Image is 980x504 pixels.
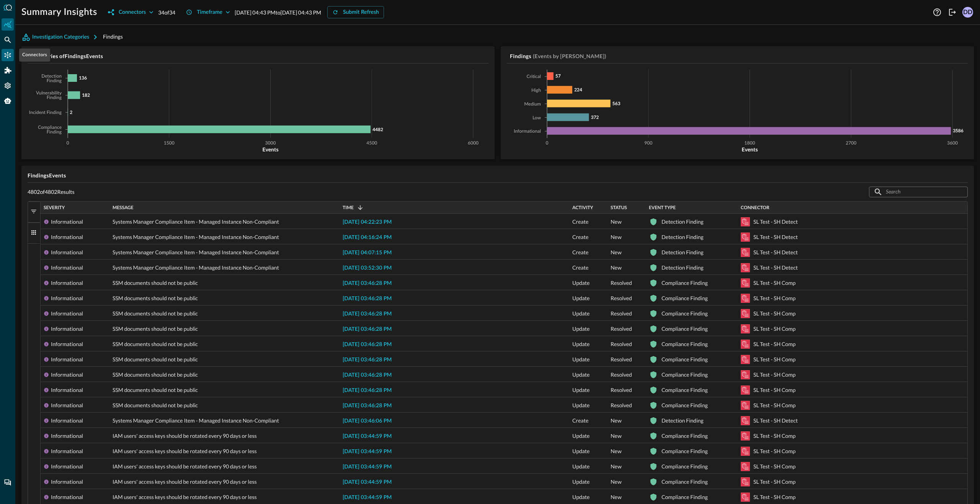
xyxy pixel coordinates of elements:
tspan: 224 [574,87,582,93]
span: SSM documents should not be public [113,367,198,382]
span: Update [572,291,590,306]
tspan: 900 [644,141,652,146]
span: Message [113,205,134,210]
button: Submit Refresh [327,6,384,18]
p: 34 of 34 [158,8,175,16]
div: Detection Finding [661,245,704,260]
div: Compliance Finding [661,398,708,413]
p: [DATE] 04:43 PM to [DATE] 04:43 PM [235,8,321,16]
div: SL Test - SH Comp [753,367,795,382]
div: SL Test - SH Detect [753,413,798,428]
svg: Amazon Security Lake [741,278,750,288]
span: Resolved [611,382,632,398]
span: IAM users' access keys should be rotated every 90 days or less [113,459,257,474]
div: Detection Finding [661,214,704,229]
div: Submit Refresh [343,8,379,17]
tspan: 4500 [366,141,377,146]
span: [DATE] 03:46:28 PM [343,311,392,317]
tspan: 372 [591,114,599,120]
div: SL Test - SH Comp [753,275,795,291]
tspan: Finding [47,96,62,100]
span: Resolved [611,367,632,382]
tspan: 3000 [265,141,276,146]
tspan: 6000 [468,141,479,146]
span: [DATE] 04:07:15 PM [343,250,392,255]
span: [DATE] 03:46:28 PM [343,281,392,286]
div: Informational [51,275,83,291]
svg: Amazon Security Lake [741,217,750,226]
span: IAM users' access keys should be rotated every 90 days or less [113,444,257,459]
span: Findings [103,33,123,40]
button: Logout [946,6,959,18]
input: Search [886,185,950,199]
span: Create [572,245,588,260]
tspan: Critical [527,75,541,79]
tspan: 0 [67,141,69,146]
span: Update [572,337,590,352]
tspan: 0 [546,141,549,146]
span: Systems Manager Compliance Item - Managed Instance Non-Compliant [113,229,279,245]
tspan: 4482 [372,127,383,132]
button: Investigation Categories [21,31,103,43]
span: Time [343,205,354,210]
span: SSM documents should not be public [113,382,198,398]
span: SSM documents should not be public [113,275,198,291]
div: SL Test - SH Comp [753,382,795,398]
div: Detection Finding [661,229,704,245]
span: Resolved [611,275,632,291]
div: Compliance Finding [661,459,708,474]
span: Resolved [611,321,632,337]
span: Update [572,352,590,367]
span: Resolved [611,306,632,321]
div: Informational [51,245,83,260]
div: Connectors [19,49,50,62]
tspan: Events [742,146,758,153]
span: New [611,444,622,459]
span: SSM documents should not be public [113,337,198,352]
div: Informational [51,291,83,306]
div: Settings [2,80,14,92]
svg: Amazon Security Lake [741,309,750,318]
span: Severity [44,205,65,210]
span: Resolved [611,398,632,413]
svg: Amazon Security Lake [741,385,750,395]
span: [DATE] 03:44:59 PM [343,480,392,485]
div: Compliance Finding [661,321,708,337]
span: SSM documents should not be public [113,321,198,337]
tspan: 1800 [745,141,755,146]
svg: Amazon Security Lake [741,248,750,257]
div: Compliance Finding [661,474,708,489]
span: Update [572,428,590,444]
tspan: Finding [47,130,62,135]
div: Compliance Finding [661,352,708,367]
tspan: 57 [555,73,561,79]
div: DD [962,7,973,18]
button: Connectors [103,6,158,18]
tspan: Detection [41,74,62,79]
div: Informational [51,214,83,229]
tspan: Medium [524,102,541,107]
div: Informational [51,398,83,413]
span: Update [572,275,590,291]
div: Informational [51,321,83,337]
tspan: 563 [612,101,621,106]
span: Update [572,398,590,413]
span: IAM users' access keys should be rotated every 90 days or less [113,474,257,489]
span: [DATE] 03:44:59 PM [343,449,392,454]
h5: Categories of Findings Events [31,52,488,60]
div: SL Test - SH Comp [753,352,795,367]
span: SSM documents should not be public [113,291,198,306]
div: Informational [51,413,83,428]
span: New [611,413,622,428]
svg: Amazon Security Lake [741,462,750,471]
div: Addons [2,64,14,76]
svg: Amazon Security Lake [741,355,750,364]
div: SL Test - SH Comp [753,428,795,444]
span: Systems Manager Compliance Item - Managed Instance Non-Compliant [113,413,279,428]
div: SL Test - SH Comp [753,291,795,306]
div: Informational [51,367,83,382]
span: [DATE] 03:46:28 PM [343,372,392,378]
button: Timeframe [181,6,235,18]
span: Event Type [649,205,676,210]
span: IAM users' access keys should be rotated every 90 days or less [113,428,257,444]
